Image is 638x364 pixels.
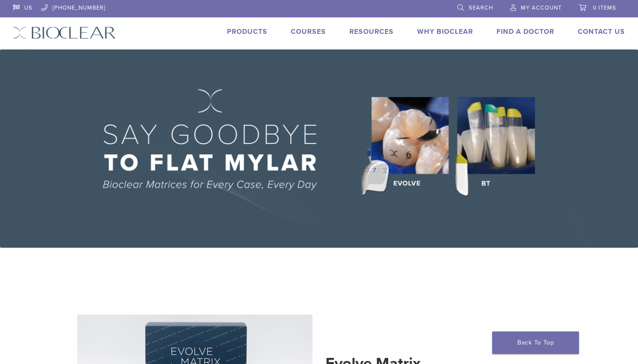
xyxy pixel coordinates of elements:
[417,27,473,36] a: Why Bioclear
[13,26,116,39] img: Bioclear
[492,331,579,354] a: Back To Top
[227,27,267,36] a: Products
[469,4,493,11] span: Search
[291,27,326,36] a: Courses
[349,27,394,36] a: Resources
[578,27,625,36] a: Contact Us
[593,4,616,11] span: 0 items
[497,27,554,36] a: Find A Doctor
[521,4,562,11] span: My Account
